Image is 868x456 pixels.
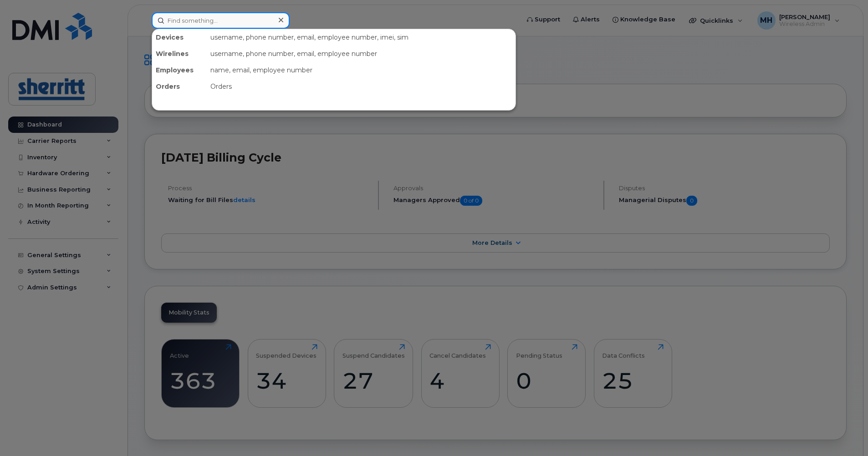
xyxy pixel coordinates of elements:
div: Orders [207,78,516,95]
div: Orders [152,78,207,95]
div: Devices [152,29,207,46]
div: Wirelines [152,46,207,62]
div: name, email, employee number [207,62,516,78]
div: username, phone number, email, employee number [207,46,516,62]
div: username, phone number, email, employee number, imei, sim [207,29,516,46]
div: Employees [152,62,207,78]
